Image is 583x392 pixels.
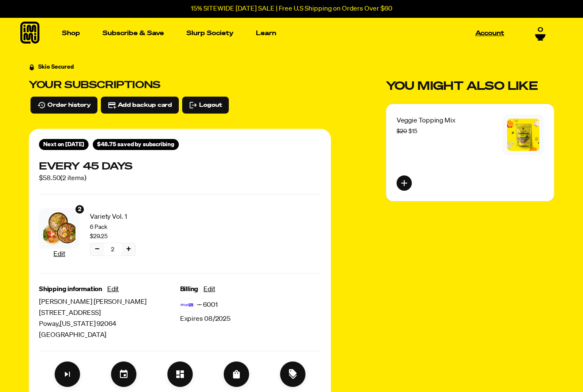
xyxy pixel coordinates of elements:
span: Billing [180,284,199,295]
span: Shipping information [39,284,102,295]
button: Order Now [224,361,249,387]
button: Add backup card [101,97,179,114]
div: Skio Secured [38,62,74,72]
span: Veggie Topping Mix [397,117,455,124]
a: 0 [535,26,546,41]
span: Poway , [US_STATE] 92064 [39,319,180,330]
a: Account [472,27,508,40]
h3: Every 45 days [39,160,133,173]
h3: Your subscriptions [29,79,331,92]
s: $20 [397,128,407,134]
button: Edit products [167,361,193,387]
button: Edit [203,284,215,295]
button: Set your next order date [111,361,136,387]
nav: Main navigation [58,18,508,49]
button: Order history [31,97,97,114]
img: svg%3E [180,298,194,312]
button: Apply discount [280,361,305,387]
a: Skio Secured [29,62,74,78]
span: $58.50 ( 2 items ) [39,173,133,184]
span: 2 [78,205,81,214]
button: Skip subscription [55,361,80,387]
div: Subscription product: Variety Vol. 1 [39,205,174,263]
span: 2 [111,245,114,254]
span: [PERSON_NAME] [PERSON_NAME] [39,297,180,308]
button: Edit [107,284,119,295]
span: $48.75 saved by subscribing [97,140,175,149]
div: Shipment 2025-10-03T07:00:00+00:00 [39,139,89,150]
span: Logout [199,100,222,110]
span: Oct 3, 2025 (America/Los_Angeles) [65,142,84,147]
a: Learn [253,27,280,40]
span: 0 [538,26,543,34]
h2: You might also want to add a one time order to your subscription. [386,79,538,94]
span: Order history [47,100,91,110]
span: [GEOGRAPHIC_DATA] [39,330,180,341]
span: ···· 6001 [197,300,218,311]
svg: Security [29,64,35,70]
button: Logout [182,97,228,114]
a: Shop [58,27,83,40]
span: $15 [397,128,417,134]
a: Subscribe & Save [99,27,167,40]
span: $29.25 [90,232,108,241]
button: Decrease quantity [90,243,104,256]
span: Add backup card [118,100,172,110]
span: 6 Pack [90,222,174,232]
p: 15% SITEWIDE [DATE] SALE | Free U.S Shipping on Orders Over $60 [191,5,392,13]
a: Slurp Society [183,27,237,40]
img: Veggie Topping Mix [507,119,539,151]
span: [STREET_ADDRESS] [39,308,180,319]
div: 2 units of item: Variety Vol. 1 [75,204,85,214]
span: Next on [43,142,84,147]
div: Subscription for 2 items with cost $58.50. Renews Every 45 days [39,160,321,184]
span: Expires 08/2025 [180,314,231,325]
img: Variety Vol. 1 [43,212,75,245]
button: Increase quantity [122,243,135,256]
button: Edit [53,249,65,260]
span: Variety Vol. 1 [90,211,174,222]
